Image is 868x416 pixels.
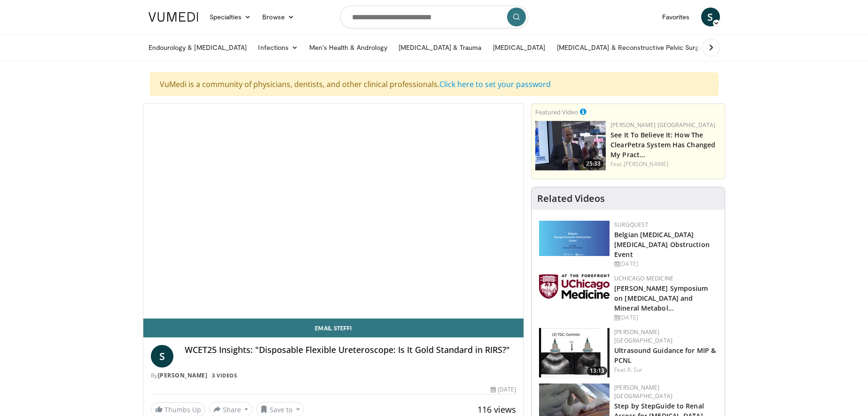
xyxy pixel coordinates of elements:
a: [PERSON_NAME] [GEOGRAPHIC_DATA] [610,121,715,129]
span: 13:13 [587,367,607,375]
a: Favorites [657,8,696,26]
h4: WCET25 Insights: "Disposable Flexible Ureteroscope: Is It Gold Standard in RIRS?" [185,345,516,355]
input: Search topics, interventions [340,6,528,28]
a: [PERSON_NAME] Symposium on [MEDICAL_DATA] and Mineral Metabol… [614,284,708,312]
a: Specialties [204,8,257,26]
a: R. Sur [627,366,643,374]
div: Feat. [614,366,717,374]
a: Infections [252,38,304,57]
a: See It To Believe It: How The ClearPetra System Has Changed My Pract… [610,130,715,159]
a: [PERSON_NAME] [GEOGRAPHIC_DATA] [614,328,673,344]
img: 47196b86-3779-4b90-b97e-820c3eda9b3b.150x105_q85_crop-smart_upscale.jpg [535,121,606,170]
a: [PERSON_NAME] [158,371,208,379]
div: [DATE] [491,385,516,394]
span: 116 views [477,404,516,415]
a: 3 Videos [209,372,240,380]
div: [DATE] [614,313,717,322]
video-js: Video Player [143,104,524,319]
a: [MEDICAL_DATA] [487,38,551,57]
img: VuMedi Logo [149,12,198,22]
img: 5f87bdfb-7fdf-48f0-85f3-b6bcda6427bf.jpg.150x105_q85_autocrop_double_scale_upscale_version-0.2.jpg [539,274,610,299]
div: [DATE] [614,260,717,268]
a: S [701,8,720,26]
span: 25:33 [583,160,603,168]
a: [MEDICAL_DATA] & Reconstructive Pelvic Surgery [551,38,714,57]
small: Featured Video [535,108,578,116]
div: By [151,371,516,380]
a: 25:33 [535,121,606,170]
a: Men’s Health & Andrology [304,38,393,57]
img: ae74b246-eda0-4548-a041-8444a00e0b2d.150x105_q85_crop-smart_upscale.jpg [539,328,610,377]
img: 08d442d2-9bc4-4584-b7ef-4efa69e0f34c.png.150x105_q85_autocrop_double_scale_upscale_version-0.2.png [539,221,610,256]
a: S [151,345,173,368]
a: [MEDICAL_DATA] & Trauma [393,38,487,57]
a: Belgian [MEDICAL_DATA] [MEDICAL_DATA] Obstruction Event [614,230,710,259]
div: Feat. [610,160,721,168]
a: Browse [257,8,300,26]
a: Email Steffi [143,319,524,337]
a: 13:13 [539,328,610,377]
a: [PERSON_NAME] [GEOGRAPHIC_DATA] [614,384,673,400]
a: Ultrasound Guidance for MIP & PCNL [614,346,716,365]
h4: Related Videos [537,193,605,204]
a: Surgquest [614,221,649,229]
a: Click here to set your password [439,79,551,89]
div: VuMedi is a community of physicians, dentists, and other clinical professionals. [150,72,719,96]
a: [PERSON_NAME] [624,160,668,168]
a: Endourology & [MEDICAL_DATA] [143,38,253,57]
a: UChicago Medicine [614,274,673,282]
